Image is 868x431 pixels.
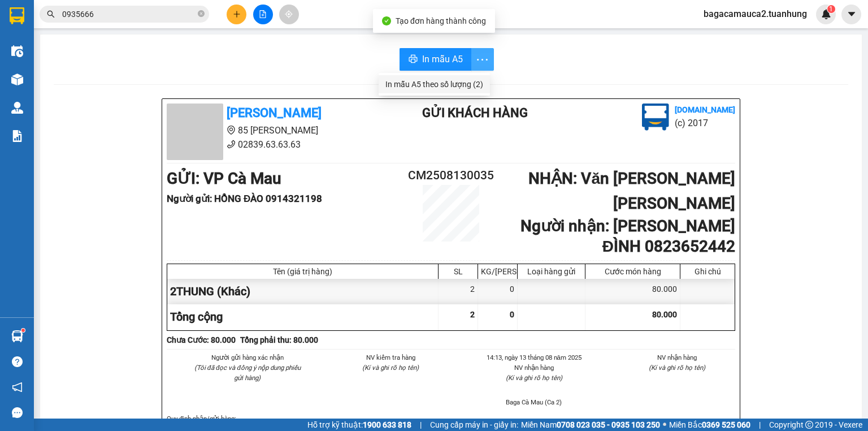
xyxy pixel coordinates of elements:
div: KG/[PERSON_NAME] [481,267,514,276]
div: 2 [439,279,478,304]
li: Baga Cà Mau (Ca 2) [476,397,592,407]
span: phone [65,41,74,50]
div: Ghi chú [683,267,732,276]
b: Chưa Cước : 80.000 [167,335,236,344]
sup: 1 [21,329,25,332]
b: Người nhận : [PERSON_NAME] ĐÌNH 0823652442 [520,217,735,256]
div: Loại hàng gửi [520,267,582,276]
span: close-circle [198,10,205,17]
li: 85 [PERSON_NAME] [5,25,215,39]
span: Hỗ trợ kỹ thuật: [307,419,411,431]
span: Cung cấp máy in - giấy in: [430,419,518,431]
span: 0 [510,310,514,319]
img: logo-vxr [10,7,24,24]
i: (Kí và ghi rõ họ tên) [649,364,705,372]
button: plus [227,5,246,24]
b: Tổng phải thu: 80.000 [240,335,318,344]
h2: CM2508130035 [403,166,498,185]
b: [DOMAIN_NAME] [675,105,735,114]
span: 2 [470,310,475,319]
i: (Kí và ghi rõ họ tên) [506,374,562,382]
span: message [12,407,23,418]
span: In mẫu A5 [422,52,463,66]
strong: 0708 023 035 - 0935 103 250 [557,420,660,429]
b: [PERSON_NAME] [227,106,322,120]
img: warehouse-icon [11,74,23,85]
input: Tìm tên, số ĐT hoặc mã đơn [62,8,196,20]
b: GỬI : VP Cà Mau [5,71,120,89]
i: (Tôi đã đọc và đồng ý nộp dung phiếu gửi hàng) [194,364,301,382]
b: NHẬN : Văn [PERSON_NAME] [PERSON_NAME] [528,169,735,213]
span: search [47,10,55,18]
span: copyright [805,421,813,429]
b: Gửi khách hàng [422,106,528,120]
div: SL [441,267,475,276]
li: (c) 2017 [675,116,735,130]
b: Người gửi : HỒNG ĐÀO 0914321198 [167,193,322,204]
span: more [472,53,493,67]
li: NV nhận hàng [476,363,592,373]
span: | [759,419,761,431]
span: check-circle [382,16,391,25]
img: icon-new-feature [821,9,831,19]
span: caret-down [847,9,857,19]
span: bagacamauca2.tuanhung [695,7,816,21]
span: question-circle [12,356,23,367]
button: printerIn mẫu A5 [400,48,472,71]
img: solution-icon [11,130,23,142]
button: file-add [253,5,273,24]
li: Người gửi hàng xác nhận [189,352,306,363]
strong: 1900 633 818 [363,420,411,429]
img: warehouse-icon [11,330,23,342]
span: notification [12,382,23,393]
span: plus [233,10,241,18]
span: | [420,419,422,431]
span: phone [227,140,236,149]
img: warehouse-icon [11,45,23,57]
li: 85 [PERSON_NAME] [167,123,377,137]
div: 80.000 [585,279,680,304]
span: environment [227,126,236,135]
span: Miền Bắc [669,419,750,431]
span: close-circle [198,9,205,20]
span: printer [409,54,418,65]
sup: 1 [827,5,835,13]
img: logo.jpg [642,104,669,131]
div: 2THUNG (Khác) [167,279,439,304]
span: file-add [259,10,267,18]
button: more [471,48,494,71]
i: (Kí và ghi rõ họ tên) [362,364,419,372]
span: 1 [829,5,833,13]
li: 02839.63.63.63 [167,137,377,152]
b: GỬI : VP Cà Mau [167,169,281,188]
span: ⚪️ [663,423,666,427]
span: environment [65,27,74,36]
span: 80.000 [652,310,677,319]
button: aim [279,5,299,24]
span: aim [285,10,293,18]
li: 02839.63.63.63 [5,39,215,53]
li: 14:13, ngày 13 tháng 08 năm 2025 [476,352,592,363]
img: warehouse-icon [11,102,23,114]
div: Cước món hàng [588,267,677,276]
div: In mẫu A5 theo số lượng (2) [385,78,483,90]
li: NV kiểm tra hàng [333,352,449,363]
span: Tạo đơn hàng thành công [396,16,486,25]
b: [PERSON_NAME] [65,7,160,21]
div: Tên (giá trị hàng) [170,267,435,276]
button: caret-down [841,5,861,24]
li: NV nhận hàng [619,352,736,363]
strong: 0369 525 060 [702,420,750,429]
div: 0 [478,279,518,304]
span: Tổng cộng [170,310,223,324]
span: Miền Nam [521,419,660,431]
